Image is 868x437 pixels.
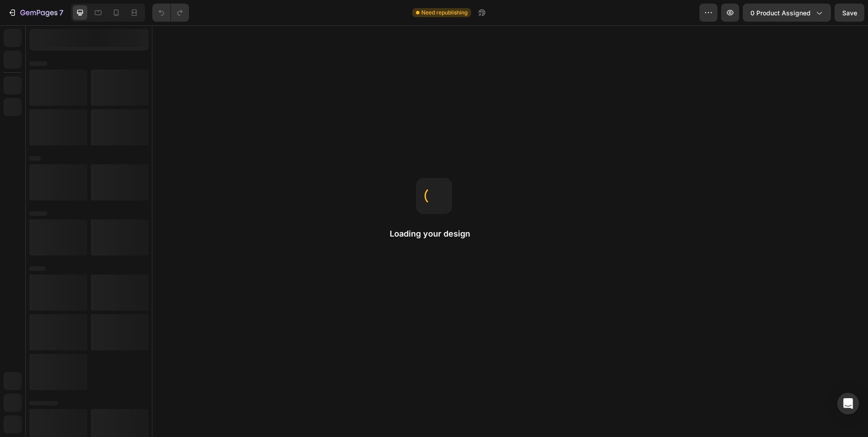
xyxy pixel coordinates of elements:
[835,4,864,22] button: Save
[750,8,811,18] span: 0 product assigned
[421,9,467,17] span: Need republishing
[837,393,859,414] div: Open Intercom Messenger
[842,9,857,17] span: Save
[152,4,189,22] div: Undo/Redo
[743,4,831,22] button: 0 product assigned
[4,4,67,22] button: 7
[59,7,63,18] p: 7
[390,228,478,239] h2: Loading your design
